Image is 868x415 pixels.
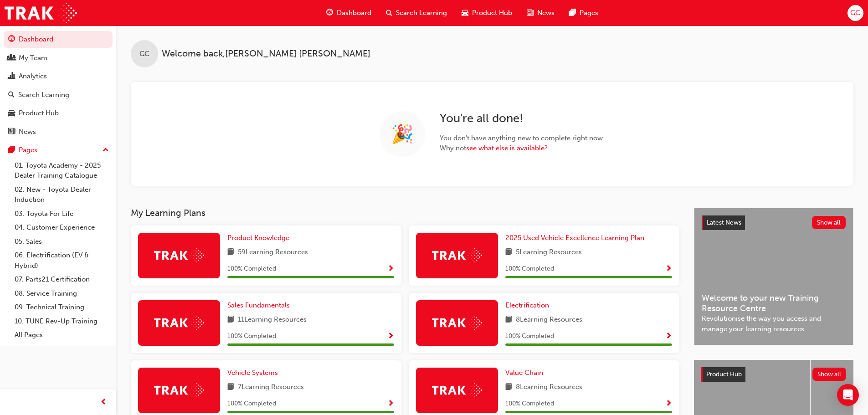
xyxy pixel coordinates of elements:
span: 11 Learning Resources [238,314,307,326]
span: Product Knowledge [227,234,289,242]
span: News [537,8,555,18]
span: Vehicle Systems [227,369,278,377]
span: 7 Learning Resources [238,382,304,393]
div: Product Hub [19,108,59,118]
button: Show all [812,368,847,381]
a: Value Chain [505,368,547,378]
span: 100 % Completed [227,331,276,342]
span: up-icon [103,144,109,156]
a: Electrification [505,300,553,311]
span: pages-icon [569,7,576,19]
span: Latest News [707,219,741,226]
span: search-icon [8,91,15,99]
a: news-iconNews [519,4,562,22]
span: Show Progress [665,265,672,273]
a: Latest NewsShow allWelcome to your new Training Resource CentreRevolutionise the way you access a... [694,208,853,345]
a: pages-iconPages [562,4,606,22]
span: book-icon [227,247,234,258]
a: 10. TUNE Rev-Up Training [11,314,113,328]
a: Vehicle Systems [227,368,282,378]
span: book-icon [227,314,234,326]
a: car-iconProduct Hub [454,4,519,22]
a: 09. Technical Training [11,300,113,314]
a: 03. Toyota For Life [11,207,113,221]
span: Show Progress [387,400,394,408]
span: pages-icon [8,146,15,154]
span: 100 % Completed [227,399,276,409]
button: Show Progress [665,398,672,410]
a: Dashboard [4,31,113,48]
img: Trak [432,316,482,330]
span: Show Progress [387,265,394,273]
span: search-icon [386,7,392,19]
span: 2025 Used Vehicle Excellence Learning Plan [505,234,644,242]
div: Pages [19,145,37,155]
button: Show Progress [665,263,672,275]
a: 06. Electrification (EV & Hybrid) [11,248,113,272]
a: 04. Customer Experience [11,220,113,235]
img: Trak [154,316,204,330]
span: Product Hub [706,370,742,378]
button: Pages [4,142,113,159]
span: Show Progress [665,333,672,341]
button: DashboardMy TeamAnalyticsSearch LearningProduct HubNews [4,29,113,142]
span: 5 Learning Resources [516,247,582,258]
span: Electrification [505,301,549,309]
span: Show Progress [665,400,672,408]
span: GC [850,8,860,18]
span: people-icon [8,54,15,62]
span: GC [139,49,149,59]
span: Revolutionise the way you access and manage your learning resources. [702,313,846,334]
span: Search Learning [396,8,447,18]
a: search-iconSearch Learning [379,4,454,22]
span: 100 % Completed [505,331,554,342]
a: 05. Sales [11,235,113,249]
span: Show Progress [387,333,394,341]
span: guage-icon [326,7,333,19]
span: news-icon [527,7,534,19]
button: GC [847,5,863,21]
a: see what else is available? [466,144,548,152]
img: Trak [154,248,204,262]
a: Latest NewsShow all [702,215,846,230]
span: Welcome back , [PERSON_NAME] [PERSON_NAME] [162,49,370,59]
span: 🎉 [391,129,414,139]
span: book-icon [227,382,234,393]
span: 8 Learning Resources [516,382,582,393]
span: news-icon [8,128,15,136]
span: 100 % Completed [505,399,554,409]
span: book-icon [505,314,512,326]
span: guage-icon [8,36,15,44]
span: 59 Learning Resources [238,247,308,258]
div: Analytics [19,71,47,82]
a: 01. Toyota Academy - 2025 Dealer Training Catalogue [11,159,113,183]
span: 100 % Completed [227,264,276,274]
h3: My Learning Plans [131,208,679,218]
span: car-icon [8,109,15,118]
span: book-icon [505,382,512,393]
a: Search Learning [4,87,113,103]
span: Why not [440,143,605,154]
a: 02. New - Toyota Dealer Induction [11,183,113,207]
span: Value Chain [505,369,543,377]
span: Sales Fundamentals [227,301,290,309]
span: Dashboard [337,8,371,18]
a: guage-iconDashboard [319,4,379,22]
h2: You ' re all done! [440,111,605,126]
span: 100 % Completed [505,264,554,274]
img: Trak [5,3,77,23]
span: book-icon [505,247,512,258]
a: Sales Fundamentals [227,300,293,311]
a: All Pages [11,328,113,342]
img: Trak [432,383,482,397]
span: Welcome to your new Training Resource Centre [702,293,846,313]
div: Open Intercom Messenger [837,384,859,406]
div: My Team [19,53,47,63]
img: Trak [154,383,204,397]
a: Product HubShow all [701,367,846,382]
span: Product Hub [472,8,512,18]
button: Show Progress [665,331,672,342]
span: Pages [580,8,598,18]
